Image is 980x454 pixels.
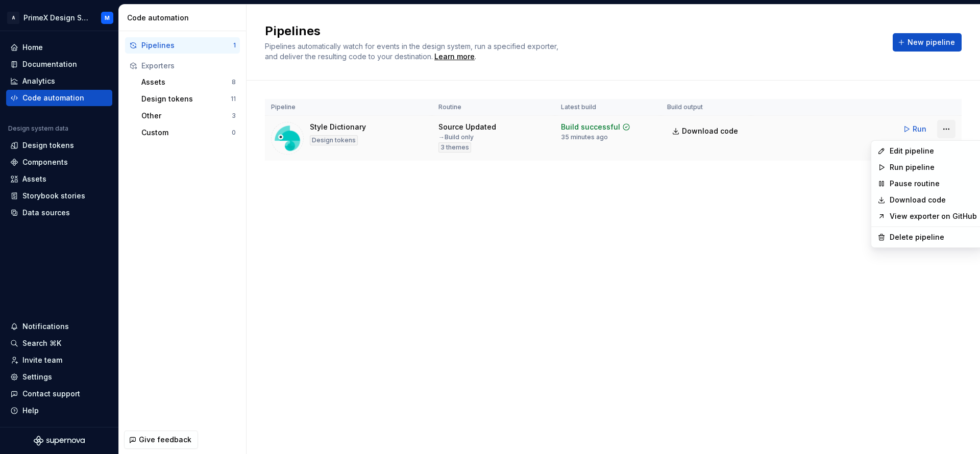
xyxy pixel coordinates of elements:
[890,232,977,242] div: Delete pipeline
[890,162,977,172] div: Run pipeline
[890,146,977,156] div: Edit pipeline
[890,211,977,221] a: View exporter on GitHub
[890,179,977,189] div: Pause routine
[890,195,977,205] a: Download code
